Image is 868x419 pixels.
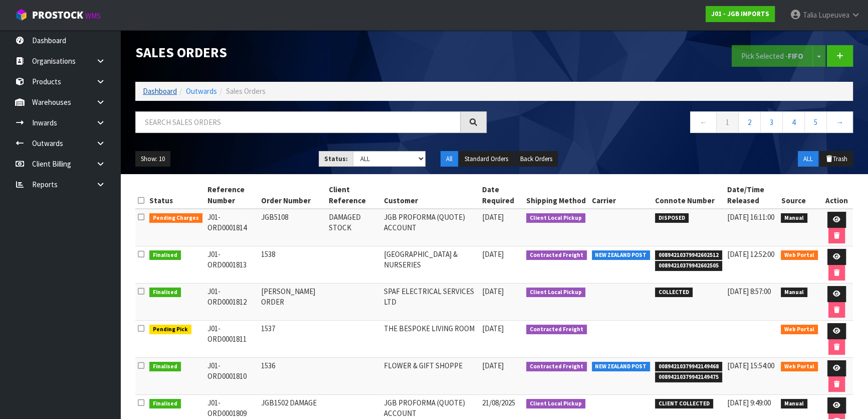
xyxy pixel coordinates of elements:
[526,362,587,372] span: Contracted Freight
[482,212,504,222] span: [DATE]
[205,284,259,321] td: J01-ORD0001812
[782,111,805,133] a: 4
[526,250,587,260] span: Contracted Freight
[482,361,504,370] span: [DATE]
[226,86,266,96] span: Sales Orders
[149,288,181,298] span: Finalised
[716,111,739,133] a: 1
[653,182,725,209] th: Connote Number
[524,182,589,209] th: Shipping Method
[804,111,827,133] a: 5
[706,6,775,22] a: J01 - JGB IMPORTS
[205,246,259,284] td: J01-ORD0001813
[135,111,461,133] input: Search sales orders
[526,213,585,223] span: Client Local Pickup
[690,111,717,133] a: ←
[381,209,480,246] td: JGB PROFORMA (QUOTE) ACCOUNT
[143,86,177,96] a: Dashboard
[259,209,326,246] td: JGB5108
[480,182,524,209] th: Date Required
[381,358,480,395] td: FLOWER & GIFT SHOPPE
[781,362,818,372] span: Web Portal
[149,362,181,372] span: Finalised
[655,399,713,409] span: CLIENT COLLECTED
[526,399,585,409] span: Client Local Pickup
[781,399,807,409] span: Manual
[781,288,807,298] span: Manual
[326,209,381,246] td: DAMAGED STOCK
[781,325,818,335] span: Web Portal
[259,321,326,358] td: 1537
[502,111,853,136] nav: Page navigation
[459,151,514,167] button: Standard Orders
[381,246,480,284] td: [GEOGRAPHIC_DATA] & NURSERIES
[259,246,326,284] td: 1538
[515,151,558,167] button: Back Orders
[655,362,722,372] span: 00894210379942149468
[798,151,818,167] button: ALL
[32,9,83,22] span: ProStock
[186,86,217,96] a: Outwards
[788,51,803,61] strong: FIFO
[149,250,181,260] span: Finalised
[781,213,807,223] span: Manual
[820,182,853,209] th: Action
[727,212,774,222] span: [DATE] 16:11:00
[135,151,170,167] button: Show: 10
[732,45,813,67] button: Pick Selected -FIFO
[826,111,853,133] a: →
[655,261,722,271] span: 00894210379942602505
[592,250,650,260] span: NEW ZEALAND POST
[655,250,722,260] span: 00894210379942602512
[147,182,205,209] th: Status
[819,151,853,167] button: Trash
[381,182,480,209] th: Customer
[85,11,101,21] small: WMS
[205,182,259,209] th: Reference Number
[149,213,202,223] span: Pending Charges
[259,358,326,395] td: 1536
[760,111,783,133] a: 3
[381,321,480,358] td: THE BESPOKE LIVING ROOM
[592,362,650,372] span: NEW ZEALAND POST
[482,287,504,296] span: [DATE]
[441,151,458,167] button: All
[727,398,771,407] span: [DATE] 9:49:00
[738,111,761,133] a: 2
[727,249,774,259] span: [DATE] 12:52:00
[655,213,689,223] span: DISPOSED
[149,325,191,335] span: Pending Pick
[259,182,326,209] th: Order Number
[326,182,381,209] th: Client Reference
[803,10,817,20] span: Talia
[482,249,504,259] span: [DATE]
[781,250,818,260] span: Web Portal
[778,182,820,209] th: Source
[205,209,259,246] td: J01-ORD0001814
[589,182,653,209] th: Carrier
[482,398,515,407] span: 21/08/2025
[15,9,28,21] img: cube-alt.png
[259,284,326,321] td: [PERSON_NAME] ORDER
[381,284,480,321] td: SPAF ELECTRICAL SERVICES LTD
[205,321,259,358] td: J01-ORD0001811
[727,287,771,296] span: [DATE] 8:57:00
[725,182,779,209] th: Date/Time Released
[149,399,181,409] span: Finalised
[526,325,587,335] span: Contracted Freight
[205,358,259,395] td: J01-ORD0001810
[655,372,722,382] span: 00894210379942149475
[727,361,774,370] span: [DATE] 15:54:00
[135,45,487,60] h1: Sales Orders
[482,324,504,333] span: [DATE]
[526,288,585,298] span: Client Local Pickup
[655,288,693,298] span: COLLECTED
[324,155,348,163] strong: Status:
[818,10,849,20] span: Lupeuvea
[711,10,769,18] strong: J01 - JGB IMPORTS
